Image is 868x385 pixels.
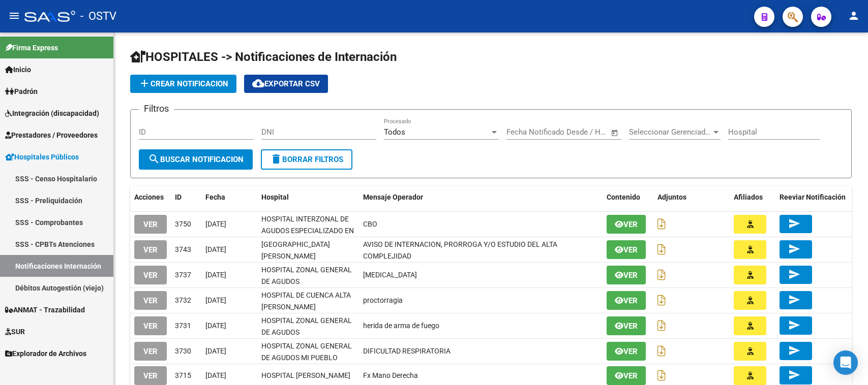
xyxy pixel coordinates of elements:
[244,75,328,93] button: Exportar CSV
[138,79,228,88] span: Crear Notificacion
[261,316,352,359] span: HOSPITAL ZONAL GENERAL DE AGUDOS DESCENTRALIZADO EVITA PUEBLO
[143,245,158,254] span: VER
[506,127,548,137] input: Fecha inicio
[139,102,174,116] h3: Filtros
[261,342,352,362] span: HOSPITAL ZONAL GENERAL DE AGUDOS MI PUEBLO
[734,193,763,201] span: Afiliados
[730,186,775,208] datatable-header-cell: Afiliados
[359,186,603,208] datatable-header-cell: Mensaje Operador
[134,342,167,361] button: VER
[5,348,86,359] span: Explorador de Archivos
[384,127,405,137] span: Todos
[607,291,646,310] button: Ver
[205,193,225,201] span: Fecha
[363,371,418,379] span: Fx Mano Derecha
[143,347,158,356] span: VER
[270,155,343,164] span: Borrar Filtros
[143,322,158,331] span: VER
[5,42,58,53] span: Firma Express
[607,215,646,234] button: Ver
[143,371,158,380] span: VER
[148,153,160,165] mat-icon: search
[201,186,257,208] datatable-header-cell: Fecha
[609,127,621,139] button: Open calendar
[788,294,800,306] mat-icon: send
[788,344,800,357] mat-icon: send
[134,193,164,201] span: Acciones
[833,350,858,375] div: Open Intercom Messenger
[138,77,151,89] mat-icon: add
[5,151,79,163] span: Hospitales Públicos
[363,296,403,304] span: proctorragia
[205,244,253,255] div: [DATE]
[175,347,191,355] span: 3730
[5,108,99,119] span: Integración (discapacidad)
[557,127,606,137] input: Fecha fin
[175,271,191,279] span: 3737
[623,347,638,356] span: Ver
[5,130,98,141] span: Prestadores / Proveedores
[143,271,158,280] span: VER
[261,371,350,379] span: HOSPITAL [PERSON_NAME]
[788,217,800,230] mat-icon: send
[143,220,158,229] span: VER
[205,269,253,281] div: [DATE]
[175,245,191,253] span: 3743
[80,5,116,27] span: - OSTV
[130,75,236,93] button: Crear Notificacion
[607,316,646,335] button: Ver
[623,322,638,331] span: Ver
[205,370,253,381] div: [DATE]
[134,215,167,234] button: VER
[788,268,800,280] mat-icon: send
[363,240,557,260] span: AVISO DE INTERNACION, PRORROGA Y/O ESTUDIO DEL ALTA COMPLEJIDAD
[363,271,417,279] span: COLECISTITIS
[788,369,800,381] mat-icon: send
[657,193,686,201] span: Adjuntos
[603,186,653,208] datatable-header-cell: Contenido
[175,371,191,379] span: 3715
[139,149,253,170] button: Buscar Notificacion
[205,295,253,306] div: [DATE]
[134,366,167,385] button: VER
[629,127,711,137] span: Seleccionar Gerenciador
[261,215,354,258] span: HOSPITAL INTERZONAL DE AGUDOS ESPECIALIZADO EN PEDIATRIA SUPERIORA SOR [PERSON_NAME]
[788,319,800,331] mat-icon: send
[780,193,846,201] span: Reeviar Notificación
[5,326,25,337] span: SUR
[775,186,852,208] datatable-header-cell: Reeviar Notificación
[5,86,38,97] span: Padrón
[261,291,351,311] span: HOSPITAL DE CUENCA ALTA [PERSON_NAME]
[134,266,167,284] button: VER
[8,10,20,22] mat-icon: menu
[130,50,397,64] span: HOSPITALES -> Notificaciones de Internación
[261,266,352,297] span: HOSPITAL ZONAL GENERAL DE AGUDOS [PERSON_NAME]
[270,153,282,165] mat-icon: delete
[607,193,640,201] span: Contenido
[363,347,451,355] span: DIFICULTAD RESPIRATORIA
[607,342,646,361] button: Ver
[205,345,253,357] div: [DATE]
[143,296,158,305] span: VER
[848,10,860,22] mat-icon: person
[148,155,244,164] span: Buscar Notificacion
[363,322,439,330] span: herida de arma de fuego
[252,77,264,89] mat-icon: cloud_download
[205,320,253,332] div: [DATE]
[134,240,167,259] button: VER
[252,79,320,88] span: Exportar CSV
[653,186,730,208] datatable-header-cell: Adjuntos
[175,322,191,330] span: 3731
[363,220,377,228] span: CBO
[623,296,638,305] span: Ver
[623,245,638,254] span: Ver
[623,271,638,280] span: Ver
[788,243,800,255] mat-icon: send
[205,218,253,230] div: [DATE]
[134,316,167,335] button: VER
[5,64,31,75] span: Inicio
[175,296,191,304] span: 3732
[261,149,352,170] button: Borrar Filtros
[261,240,330,260] span: [GEOGRAPHIC_DATA][PERSON_NAME]
[175,220,191,228] span: 3750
